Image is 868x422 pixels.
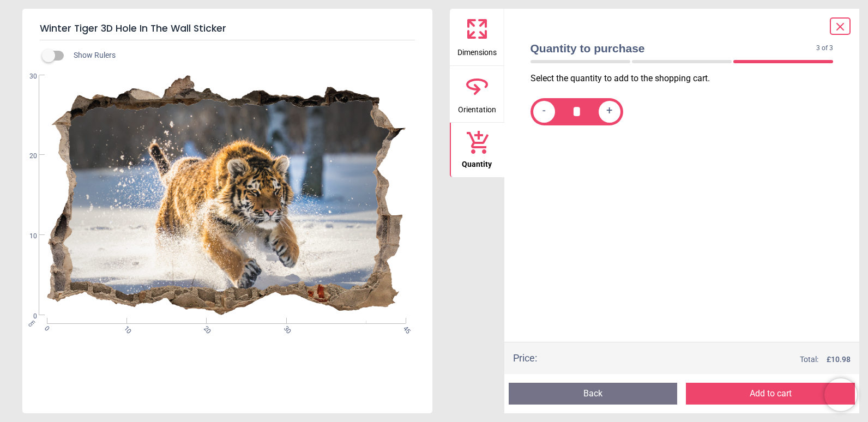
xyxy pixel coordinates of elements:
span: Quantity to purchase [531,40,817,56]
span: 10.98 [831,355,851,364]
button: Back [509,383,678,405]
div: Show Rulers [49,49,432,62]
span: 0 [42,324,49,331]
div: Price : [513,351,537,365]
h5: Winter Tiger 3D Hole In The Wall Sticker [40,17,415,40]
span: - [542,105,546,118]
span: 20 [16,152,37,161]
span: 30 [281,324,288,331]
p: Select the quantity to add to the shopping cart. [531,73,842,85]
div: Total: [553,354,851,365]
span: £ [827,354,851,365]
span: 45 [401,324,408,331]
span: 0 [16,312,37,321]
button: Quantity [450,123,504,177]
span: Dimensions [457,42,497,58]
button: Dimensions [450,9,504,65]
span: 10 [122,324,129,331]
span: 10 [16,232,37,241]
span: Orientation [458,99,496,116]
span: 3 of 3 [816,44,833,53]
span: 20 [202,324,209,331]
span: Quantity [462,154,492,170]
span: cm [27,318,37,328]
button: Orientation [450,66,504,123]
span: 30 [16,72,37,81]
span: + [606,105,612,118]
button: Add to cart [686,383,855,405]
iframe: Brevo live chat [824,378,857,411]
